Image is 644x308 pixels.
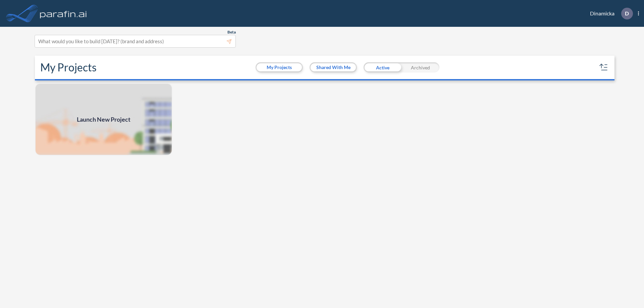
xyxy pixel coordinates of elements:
[625,10,629,16] p: D
[364,62,401,72] div: Active
[77,115,130,124] span: Launch New Project
[598,62,609,73] button: sort
[35,83,172,156] a: Launch New Project
[40,61,97,74] h2: My Projects
[401,62,439,72] div: Archived
[227,29,236,35] span: Beta
[580,8,639,19] div: Dinamicka
[35,83,172,156] img: add
[311,63,356,71] button: Shared With Me
[39,7,88,20] img: logo
[257,63,302,71] button: My Projects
